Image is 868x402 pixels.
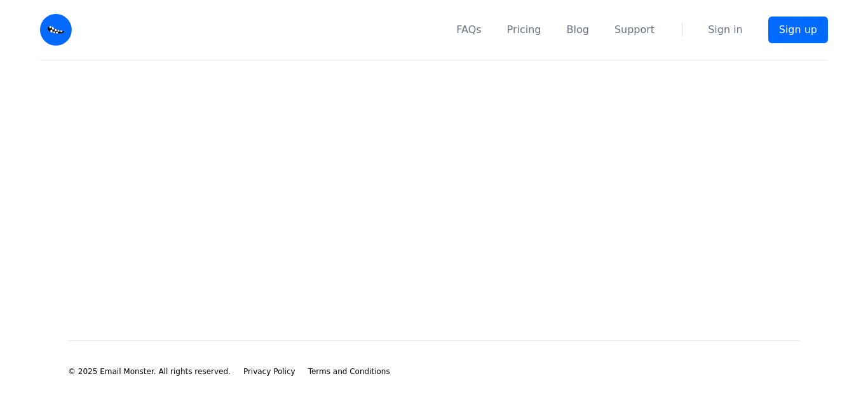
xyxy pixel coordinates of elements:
[567,22,589,37] a: Blog
[708,22,743,37] a: Sign in
[40,14,72,46] img: Email Monster
[507,22,541,37] a: Pricing
[614,22,654,37] a: Support
[768,17,828,43] a: Sign up
[243,367,295,376] span: Privacy Policy
[308,367,390,376] span: Terms and Conditions
[308,366,390,377] a: Terms and Conditions
[456,22,481,37] a: FAQs
[68,366,231,377] li: © 2025 Email Monster. All rights reserved.
[243,366,295,377] a: Privacy Policy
